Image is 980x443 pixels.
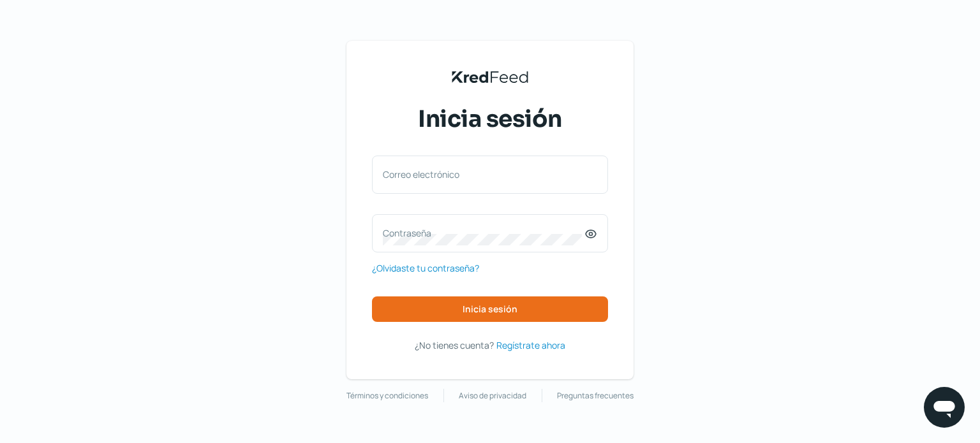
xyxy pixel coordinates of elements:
a: ¿Olvidaste tu contraseña? [372,260,479,276]
label: Correo electrónico [383,168,584,180]
a: Aviso de privacidad [459,389,526,403]
a: Términos y condiciones [346,389,428,403]
a: Regístrate ahora [496,337,565,353]
span: Inicia sesión [463,305,517,314]
img: chatIcon [932,395,957,420]
span: ¿No tienes cuenta? [415,339,494,351]
a: Preguntas frecuentes [557,389,634,403]
button: Inicia sesión [372,296,608,322]
span: Inicia sesión [418,103,562,135]
label: Contraseña [383,227,584,239]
